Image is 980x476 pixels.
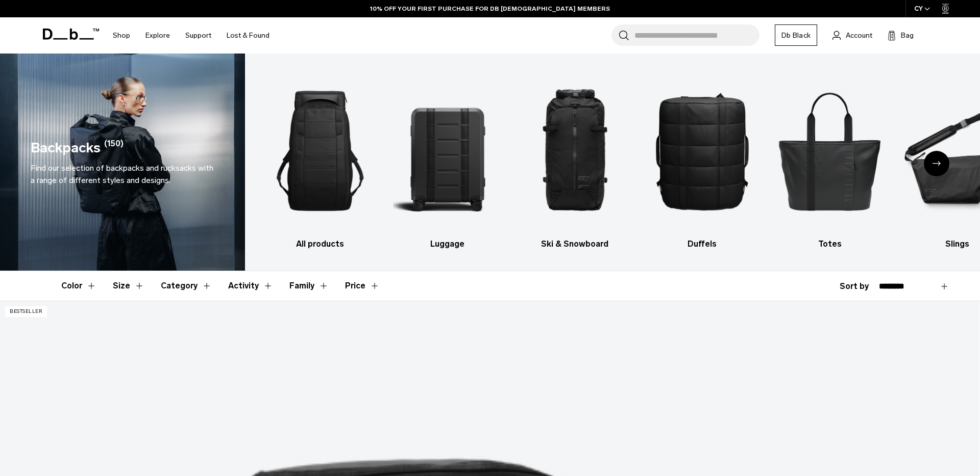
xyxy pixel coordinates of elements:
button: Toggle Filter [289,271,329,301]
img: Db [775,69,885,233]
img: Db [520,69,630,233]
a: Db Totes [775,69,885,250]
a: Lost & Found [227,17,269,54]
span: Bag [901,30,914,41]
span: Find our selection of backpacks and rucksacks with a range of different styles and designs. [31,163,213,185]
a: 10% OFF YOUR FIRST PURCHASE FOR DB [DEMOGRAPHIC_DATA] MEMBERS [370,4,610,13]
img: Db [393,69,503,233]
a: Shop [113,17,130,54]
li: 3 / 10 [520,69,630,250]
a: Explore [145,17,170,54]
li: 4 / 10 [648,69,757,250]
a: Db Ski & Snowboard [520,69,630,250]
h3: Totes [775,238,885,250]
h3: Luggage [393,238,503,250]
a: Db Duffels [648,69,757,250]
img: Db [265,69,375,233]
img: Db [648,69,757,233]
a: Db Luggage [393,69,503,250]
li: 5 / 10 [775,69,885,250]
span: (150) [104,138,124,158]
p: Bestseller [5,306,47,317]
button: Toggle Price [345,271,380,301]
button: Bag [888,29,914,41]
div: Next slide [924,151,949,176]
h1: Backpacks [31,138,101,158]
span: Account [846,30,872,41]
nav: Main Navigation [105,17,277,54]
h3: Duffels [648,238,757,250]
a: Support [185,17,211,54]
h3: Ski & Snowboard [520,238,630,250]
li: 2 / 10 [393,69,503,250]
h3: All products [265,238,375,250]
button: Toggle Filter [228,271,273,301]
li: 1 / 10 [265,69,375,250]
button: Toggle Filter [161,271,212,301]
a: Account [832,29,872,41]
button: Toggle Filter [113,271,144,301]
button: Toggle Filter [61,271,96,301]
a: Db Black [775,24,817,46]
a: Db All products [265,69,375,250]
